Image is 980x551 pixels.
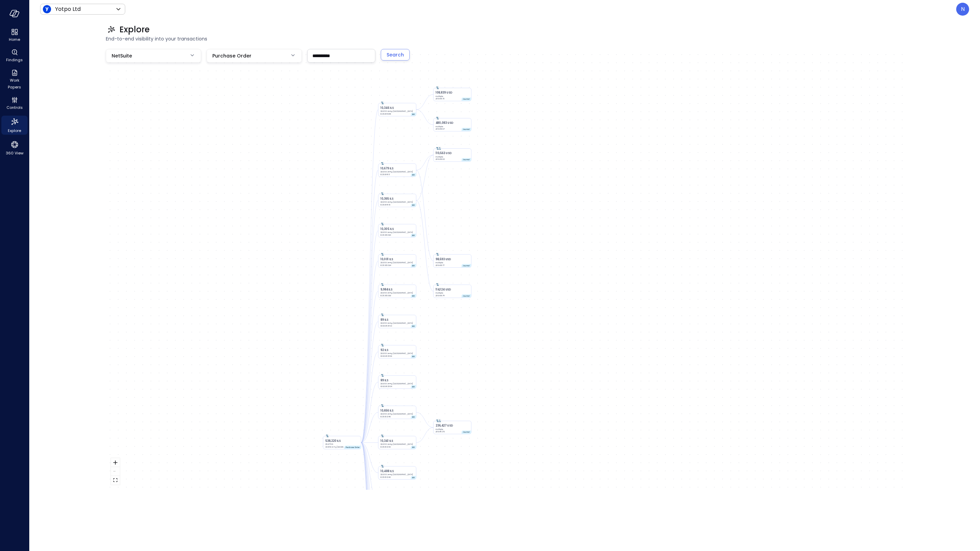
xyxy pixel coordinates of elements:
p: Bill [412,173,415,176]
p: 10,365 ILS [380,197,414,201]
img: netsuite [436,252,439,256]
p: 108,839 USD [436,91,469,95]
p: Purchase Order [346,446,360,449]
span: Findings [6,56,23,63]
div: 360 View [1,139,28,157]
div: Noy Vadai [956,3,969,16]
p: 200156 עיריית [GEOGRAPHIC_DATA] [380,261,414,264]
p: multiple [436,95,469,98]
p: 1025365399 [380,294,401,297]
p: 10,001 ILS [380,257,414,261]
p: Bill [412,385,415,388]
p: 200156 עיריית [GEOGRAPHIC_DATA] [380,322,414,324]
span: 360 View [6,150,23,156]
p: Bill [412,295,415,297]
div: Controls [1,95,28,112]
p: JEYIL43992 [436,158,456,161]
p: Journal [463,295,470,297]
p: 110,563 USD [436,151,469,155]
g: Edge from erp_purchase_order::2597768 to erp_bill::2967829 [361,321,378,443]
img: netsuite [436,116,439,120]
g: Edge from erp_bill::3131245 to erp_journal::3318597 [416,412,433,428]
p: 200156 עיריית [GEOGRAPHIC_DATA] [380,170,414,173]
img: netsuite [380,343,384,347]
p: 1025088171 [380,173,401,176]
p: 89 ILS [380,378,414,382]
p: Bill [412,113,415,116]
img: netsuite [380,464,384,468]
p: Journal [463,98,470,101]
p: 1025652146 [380,476,401,479]
p: Bill [412,476,415,479]
p: 200156 עיריית [GEOGRAPHIC_DATA] [380,201,414,203]
p: multiple [436,428,469,431]
img: netsuite [438,419,441,423]
p: 10,341 ILS [380,439,414,443]
p: Journal [463,158,470,161]
img: netsuite [380,252,384,256]
p: 200156 עיריית [GEOGRAPHIC_DATA] [380,291,414,294]
img: netsuite [380,222,384,226]
p: 1025088170 [380,203,401,206]
p: JEYIL43674 [436,294,456,297]
p: Journal [463,128,470,131]
span: Work Papers [4,77,25,90]
p: Bill [412,416,415,418]
div: Search [387,51,404,59]
p: Journal [463,431,470,434]
g: Edge from erp_purchase_order::2597768 to erp_bill::3131350 [361,443,378,503]
g: Edge from erp_bill::2686855 to erp_journal::2913943 [416,155,433,201]
g: Edge from erp_purchase_order::2597768 to erp_bill::3270335 [361,443,378,533]
p: 10,346 ILS [380,106,414,110]
p: 200156 עיריית [GEOGRAPHIC_DATA] [380,110,414,113]
p: 114,124 USD [436,287,469,291]
p: Bill [412,325,415,328]
div: Work Papers [1,68,28,91]
img: Icon [43,5,51,13]
img: netsuite [436,86,439,90]
img: netsuite [436,147,439,150]
p: multiple [436,125,469,128]
p: 6000982822 [380,324,401,327]
p: Journal [463,264,470,267]
g: Edge from erp_purchase_order::2597768 to erp_bill::2967831 [361,382,378,443]
p: Bill [412,446,415,449]
img: netsuite [380,313,384,317]
g: Edge from erp_bill::2686853 to erp_journal::2913943 [416,155,433,170]
g: Edge from erp_purchase_order::2597768 to erp_bill::2957341 [361,261,378,443]
span: End-to-end visibility into your transactions [106,35,903,43]
img: netsuite [380,192,384,196]
img: netsuite [380,101,384,105]
g: Edge from erp_bill::3131347 to erp_journal::3318597 [416,428,433,443]
p: JEYIL43676 [436,98,456,100]
p: 538,220 ILS [325,439,359,443]
g: Edge from erp_purchase_order::2597768 to erp_bill::2686855 [361,200,378,443]
img: netsuite [325,434,329,438]
p: 1025365394 [380,264,401,267]
span: Purchase Order [212,52,251,60]
g: Edge from erp_bill::2686853 to erp_journal::2831700 [416,170,433,261]
p: JEYIL48270 [436,431,456,433]
g: Edge from erp_purchase_order::2597768 to erp_bill::2957844 [361,291,378,443]
img: netsuite [380,162,384,165]
p: 200156 עיריית [GEOGRAPHIC_DATA] [380,443,414,446]
div: Home [1,27,28,44]
button: Search [381,49,410,61]
p: JEYIL43997 [436,128,456,131]
img: netsuite [380,434,384,438]
p: Bill [412,355,415,358]
div: Findings [1,48,28,64]
p: multiple [436,261,469,264]
p: 236,427 USD [436,424,469,428]
span: Explore [119,24,150,35]
span: Home [9,36,20,43]
p: multiple [436,155,469,158]
button: zoom in [111,458,120,467]
g: Edge from erp_purchase_order::2597768 to erp_bill::2686854 [361,110,378,443]
g: Edge from erp_purchase_order::2597768 to erp_bill::2957140 [361,231,378,443]
p: 6000982804 [380,385,401,388]
img: netsuite [380,404,384,407]
div: Explore [1,116,28,135]
p: Yotpo Ltd [55,5,81,13]
p: 98,593 USD [436,257,469,261]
